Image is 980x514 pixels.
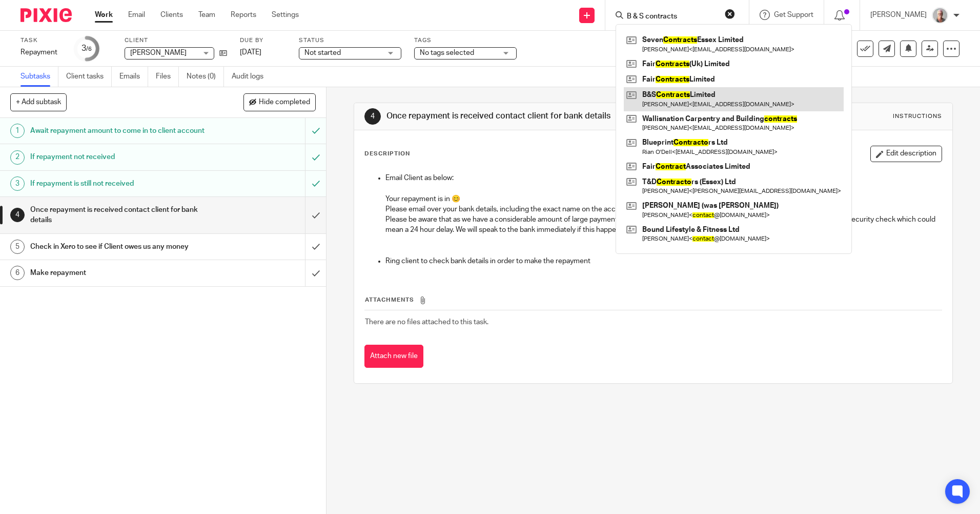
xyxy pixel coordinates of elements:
h1: Check in Xero to see if Client owes us any money [30,239,207,254]
h1: Once repayment is received contact client for bank details [386,111,675,122]
span: Get Support [774,11,813,18]
span: [DATE] [240,49,261,56]
div: Instructions [893,112,942,121]
h1: Await repayment amount to come in to client account [30,123,207,139]
a: Subtasks [21,67,58,87]
p: Email Client as below: [385,173,941,183]
img: KR%20update.jpg [932,7,948,24]
a: Notes (0) [187,67,224,87]
span: No tags selected [420,49,474,56]
a: Email [128,10,145,20]
p: Description [364,150,410,158]
div: 5 [10,240,25,254]
div: 4 [364,108,381,125]
img: Pixie [21,8,72,22]
a: Clients [160,10,183,20]
p: Your repayment is in 😊 [385,194,941,204]
button: Edit description [870,146,942,162]
h1: Once repayment is received contact client for bank details [30,202,207,228]
a: Settings [272,10,299,20]
div: Repayment [21,47,62,57]
div: 4 [10,208,25,222]
h1: If repayment not received [30,149,207,165]
small: /6 [86,46,92,52]
p: Ring client to check bank details in order to make the repayment [385,256,941,266]
button: Hide completed [243,93,316,111]
div: 2 [10,150,25,165]
p: [PERSON_NAME] [870,10,927,20]
span: Not started [304,49,341,56]
button: Clear [725,9,735,19]
p: Please email over your bank details, including the exact name on the account, so we can arrange f... [385,204,941,214]
button: + Add subtask [10,93,67,111]
span: There are no files attached to this task. [365,319,488,326]
span: Attachments [365,297,414,303]
div: 6 [10,266,25,280]
a: Emails [119,67,148,87]
span: [PERSON_NAME] [130,49,187,56]
label: Tags [414,36,517,45]
span: Hide completed [259,98,310,107]
a: Team [198,10,215,20]
input: Search [626,12,718,22]
button: Attach new file [364,345,423,368]
a: Reports [231,10,256,20]
a: Work [95,10,113,20]
label: Task [21,36,62,45]
div: 3 [10,176,25,191]
label: Client [125,36,227,45]
label: Status [299,36,401,45]
div: 1 [10,124,25,138]
h1: Make repayment [30,265,207,281]
h1: If repayment is still not received [30,176,207,191]
p: Please be aware that as we have a considerable amount of large payments going in and out of our a... [385,214,941,235]
div: 3 [81,43,92,54]
a: Files [156,67,179,87]
a: Audit logs [232,67,271,87]
a: Client tasks [66,67,112,87]
label: Due by [240,36,286,45]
